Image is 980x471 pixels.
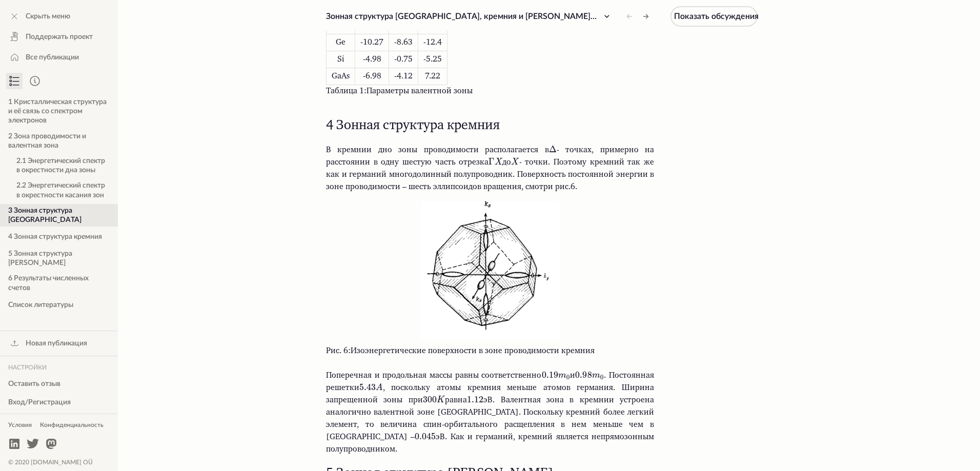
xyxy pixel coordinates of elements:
img: Изоэнергетические поверхности в зоне проводимости кремния [421,201,560,341]
td: -5.25 [418,51,447,68]
button: Зонная структура [GEOGRAPHIC_DATA], кремния и [PERSON_NAME]3 Зонная структура [GEOGRAPHIC_DATA] [322,8,617,25]
span: Таблица 1: [326,87,366,95]
td: -4.98 [355,51,389,68]
td: -12.4 [418,34,447,51]
td: GaAs [326,68,355,85]
td: -0.75 [389,51,418,68]
p: Поперечная и продольная массы равны соответственно и . Постоянная решетки , поскольку атомы кремн... [326,370,654,456]
p: В кремнии дно зоны проводимости располагается в - точках, примерно на расстоянии в одну шестую ча... [326,144,654,193]
button: Показать обсуждения [670,6,758,27]
figcaption: Изоэнергетические поверхности в зоне проводимости кремния [326,345,654,357]
td: Si [326,51,355,68]
figcaption: Параметры валентной зоны [326,85,654,97]
h2: 4 Зонная структура кремния [326,116,654,136]
span: Зонная структура [GEOGRAPHIC_DATA], кремния и [PERSON_NAME] [326,12,597,21]
a: 6 [570,183,575,191]
td: Ge [326,34,355,51]
td: -6.98 [355,68,389,85]
td: -4.12 [389,68,418,85]
span: Показать обсуждения [674,12,759,21]
td: -8.63 [389,34,418,51]
td: -10.27 [355,34,389,51]
td: 7.22 [418,68,447,85]
span: Рис. 6: [326,347,351,355]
